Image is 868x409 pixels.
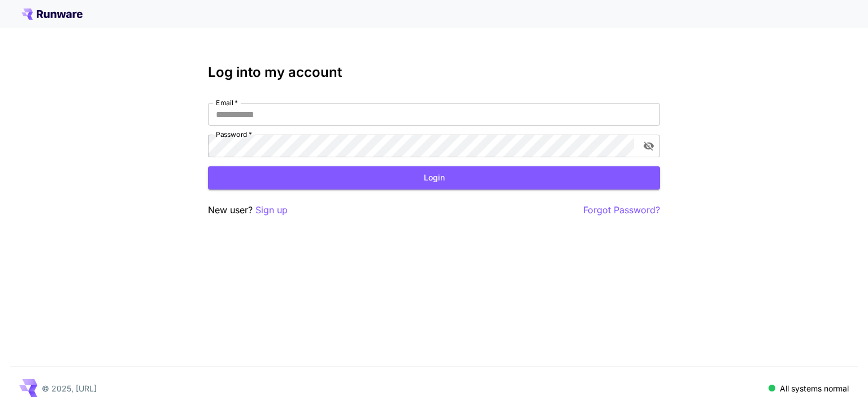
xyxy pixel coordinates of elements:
[216,130,252,139] label: Password
[639,136,659,156] button: toggle password visibility
[208,166,660,190] button: Login
[42,382,97,394] p: © 2025, [URL]
[208,203,288,217] p: New user?
[216,98,238,107] label: Email
[780,382,849,394] p: All systems normal
[583,203,660,217] button: Forgot Password?
[208,64,660,80] h3: Log into my account
[255,203,288,217] button: Sign up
